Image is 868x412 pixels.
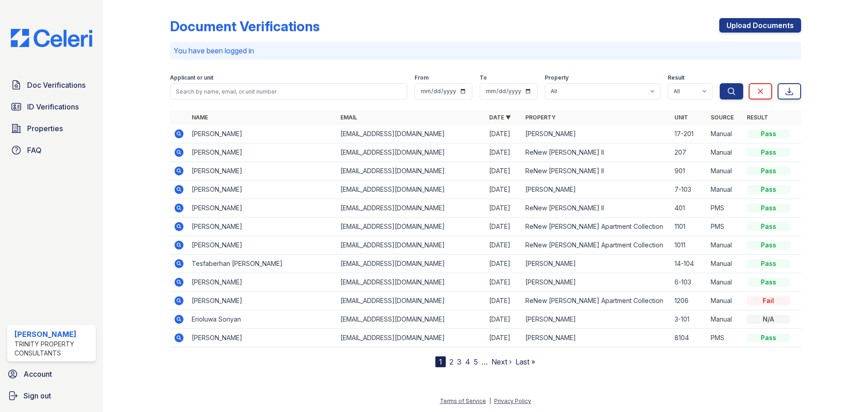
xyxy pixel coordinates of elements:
td: ReNew [PERSON_NAME] II [522,199,670,218]
a: 5 [474,357,478,366]
td: Manual [707,255,743,273]
td: [DATE] [486,180,522,199]
td: [EMAIL_ADDRESS][DOMAIN_NAME] [337,199,486,218]
a: Property [525,114,556,121]
td: [PERSON_NAME] [188,125,337,143]
td: Manual [707,236,743,255]
div: Pass [747,241,790,250]
td: [DATE] [486,273,522,292]
td: Manual [707,143,743,162]
a: Upload Documents [719,18,801,33]
td: [PERSON_NAME] [188,329,337,347]
td: Manual [707,273,743,292]
td: [PERSON_NAME] [188,162,337,180]
a: Sign out [4,387,99,405]
span: FAQ [27,145,42,156]
a: Terms of Service [440,398,486,404]
td: [DATE] [486,162,522,180]
span: Properties [27,123,63,134]
div: Pass [747,222,790,231]
td: 17-201 [671,125,707,143]
div: [PERSON_NAME] [14,329,92,340]
td: [PERSON_NAME] [522,180,670,199]
td: Manual [707,180,743,199]
td: [PERSON_NAME] [188,180,337,199]
td: 901 [671,162,707,180]
div: N/A [747,315,790,324]
a: Next › [491,357,512,366]
div: Pass [747,204,790,213]
a: Result [747,114,768,121]
td: 401 [671,199,707,218]
span: … [481,356,488,367]
td: ReNew [PERSON_NAME] II [522,143,670,162]
td: Manual [707,162,743,180]
td: ReNew [PERSON_NAME] Apartment Collection [522,218,670,236]
td: ReNew [PERSON_NAME] II [522,162,670,180]
td: [PERSON_NAME] [188,236,337,255]
td: 207 [671,143,707,162]
td: [PERSON_NAME] [522,310,670,329]
td: 3-101 [671,310,707,329]
td: 1101 [671,218,707,236]
td: [PERSON_NAME] [188,199,337,218]
td: [EMAIL_ADDRESS][DOMAIN_NAME] [337,255,486,273]
a: Source [711,114,734,121]
td: [PERSON_NAME] [522,255,670,273]
label: Applicant or unit [170,74,213,81]
a: Last » [515,357,535,366]
td: [DATE] [486,143,522,162]
span: ID Verifications [27,101,79,112]
td: [PERSON_NAME] [522,273,670,292]
td: Manual [707,292,743,310]
label: From [415,74,429,81]
td: Erioluwa Soriyan [188,310,337,329]
a: 2 [449,357,453,366]
span: Sign out [24,390,51,401]
div: 1 [435,356,446,367]
td: [PERSON_NAME] [522,329,670,347]
td: [EMAIL_ADDRESS][DOMAIN_NAME] [337,180,486,199]
td: ReNew [PERSON_NAME] Apartment Collection [522,292,670,310]
a: Doc Verifications [7,76,96,94]
td: 1011 [671,236,707,255]
a: Date ▼ [489,114,511,121]
td: [DATE] [486,236,522,255]
td: [PERSON_NAME] [188,143,337,162]
td: 8104 [671,329,707,347]
td: PMS [707,329,743,347]
div: Pass [747,259,790,268]
label: To [480,74,487,81]
div: Fail [747,296,790,305]
td: [PERSON_NAME] [188,218,337,236]
a: Properties [7,119,96,137]
td: [DATE] [486,199,522,218]
p: You have been logged in [174,45,797,56]
span: Doc Verifications [27,80,85,90]
td: 14-104 [671,255,707,273]
a: 4 [465,357,470,366]
td: [DATE] [486,310,522,329]
td: [EMAIL_ADDRESS][DOMAIN_NAME] [337,218,486,236]
input: Search by name, email, or unit number [170,83,407,99]
td: Tesfaberhan [PERSON_NAME] [188,255,337,273]
div: Pass [747,278,790,287]
td: Manual [707,125,743,143]
div: Pass [747,166,790,175]
td: 6-103 [671,273,707,292]
td: [PERSON_NAME] [522,125,670,143]
td: [EMAIL_ADDRESS][DOMAIN_NAME] [337,310,486,329]
td: [PERSON_NAME] [188,292,337,310]
td: [EMAIL_ADDRESS][DOMAIN_NAME] [337,292,486,310]
td: 1206 [671,292,707,310]
div: Pass [747,148,790,157]
td: [DATE] [486,292,522,310]
td: [PERSON_NAME] [188,273,337,292]
td: ReNew [PERSON_NAME] Apartment Collection [522,236,670,255]
td: PMS [707,199,743,218]
a: Email [340,114,357,121]
div: Pass [747,185,790,194]
div: Pass [747,333,790,342]
td: 7-103 [671,180,707,199]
